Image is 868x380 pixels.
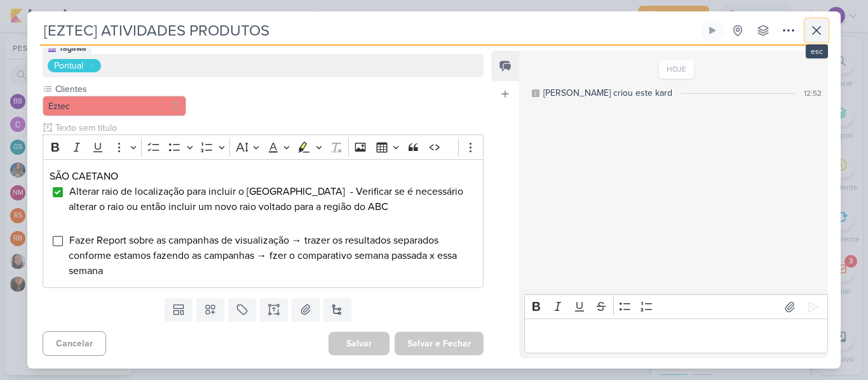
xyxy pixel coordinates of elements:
div: [PERSON_NAME] criou este kard [543,86,672,100]
button: Cancelar [43,331,106,356]
span: Alterar raio de localização para incluir o [GEOGRAPHIC_DATA] - Verificar se é necessário alterar ... [69,185,463,228]
div: esc [806,44,828,58]
div: Pontual [54,59,83,72]
button: Eztec [43,96,186,116]
p: SÃO CAETANO [50,169,477,184]
span: Fazer Report sobre as campanhas de visualização → trazer os resultados separados conforme estamos... [69,234,457,277]
div: 12:52 [804,88,822,99]
input: Kard Sem Título [40,19,698,42]
div: Editor editing area: main [524,318,828,353]
div: Editor toolbar [524,294,828,319]
div: Editor editing area: main [43,159,484,289]
input: Texto sem título [53,121,484,134]
div: Tagawa [59,43,86,54]
div: Editor toolbar [43,134,484,159]
div: Ligar relógio [707,25,717,36]
label: Clientes [54,82,186,96]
